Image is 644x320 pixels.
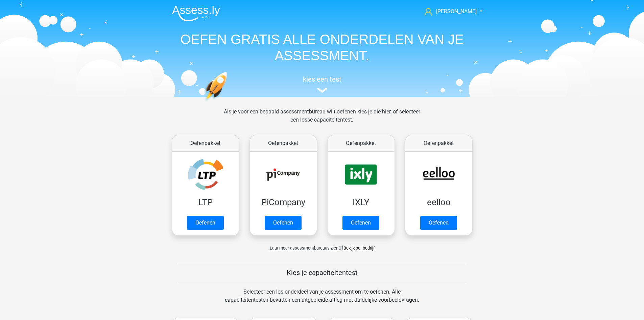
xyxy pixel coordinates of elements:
[218,108,426,132] div: Als je voor een bepaald assessmentbureau wilt oefenen kies je die hier, of selecteer een losse ca...
[317,88,327,93] img: assessment
[204,72,254,133] img: oefenen
[343,246,375,251] a: Bekijk per bedrijf
[265,216,302,230] a: Oefenen
[167,238,478,252] div: of
[420,216,457,230] a: Oefenen
[342,216,379,230] a: Oefenen
[218,288,426,312] div: Selecteer een los onderdeel van je assessment om te oefenen. Alle capaciteitentesten bevatten een...
[178,269,467,277] h5: Kies je capaciteitentest
[167,75,478,93] a: kies een test
[172,5,220,21] img: Assessly
[167,75,478,83] h5: kies een test
[422,7,477,16] a: [PERSON_NAME]
[436,8,477,15] span: [PERSON_NAME]
[167,31,478,64] h1: OEFEN GRATIS ALLE ONDERDELEN VAN JE ASSESSMENT.
[187,216,224,230] a: Oefenen
[270,246,338,251] span: Laat meer assessmentbureaus zien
